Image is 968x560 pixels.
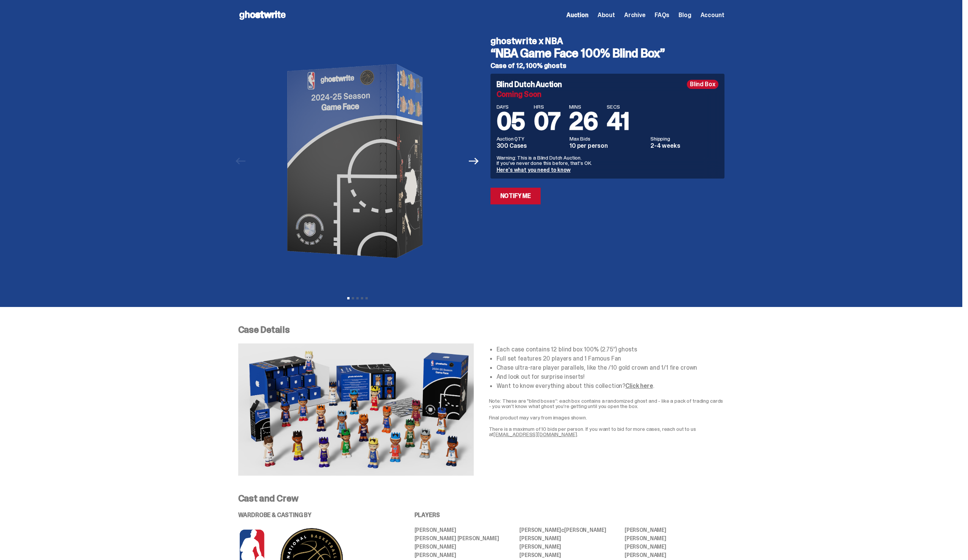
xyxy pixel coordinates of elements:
a: Click here [625,382,653,390]
p: There is a maximum of 10 bids per person. If you want to bid for more cases, reach out to us at . [489,426,724,437]
button: View slide 4 [361,297,363,299]
li: And look out for surprise inserts! [497,374,724,380]
dt: Max Bids [569,136,646,141]
dt: Shipping [650,136,718,141]
a: FAQs [655,12,669,18]
h4: ghostwrite x NBA [490,36,724,46]
li: [PERSON_NAME] [519,552,619,558]
a: Notify Me [490,188,541,204]
li: [PERSON_NAME] [625,536,724,541]
a: Auction [566,12,588,18]
li: [PERSON_NAME] [414,552,514,558]
p: PLAYERS [414,512,724,518]
span: 07 [534,106,560,137]
p: Cast and Crew [238,494,724,503]
a: [EMAIL_ADDRESS][DOMAIN_NAME] [493,431,577,438]
a: Blog [679,12,691,18]
span: 05 [497,106,525,137]
li: [PERSON_NAME] [414,544,514,549]
div: Coming Soon [497,90,718,98]
li: Want to know everything about this collection? . [497,383,724,389]
dt: Auction QTY [497,136,565,141]
button: View slide 1 [347,297,350,299]
span: DAYS [497,104,525,109]
p: Warning: This is a Blind Dutch Auction. If you’ve never done this before, that’s OK. [497,155,718,166]
img: NBA-Hero-1.png [253,30,462,292]
span: 41 [607,106,630,137]
li: Each case contains 12 blind box 100% (2.75”) ghosts [497,346,724,353]
li: Chase ultra-rare player parallels, like the /10 gold crown and 1/1 fire crown [497,365,724,371]
div: Blind Box [687,80,718,89]
li: [PERSON_NAME] [519,544,619,549]
dd: 10 per person [569,143,646,149]
a: About [598,12,615,18]
a: Archive [624,12,645,18]
a: Account [701,12,724,18]
p: Case Details [238,325,724,334]
li: [PERSON_NAME] [PERSON_NAME] [414,536,514,541]
button: View slide 3 [356,297,359,299]
span: 26 [569,106,598,137]
button: View slide 2 [352,297,354,299]
p: Final product may vary from images shown. [489,415,724,420]
li: [PERSON_NAME] [625,544,724,549]
button: View slide 5 [365,297,368,299]
h5: Case of 12, 100% ghosts [490,62,724,69]
h3: “NBA Game Face 100% Blind Box” [490,47,724,59]
li: Full set features 20 players and 1 Famous Fan [497,356,724,362]
li: [PERSON_NAME] [625,527,724,533]
li: [PERSON_NAME] [519,536,619,541]
li: [PERSON_NAME] [625,552,724,558]
dd: 300 Cases [497,143,565,149]
span: MINS [569,104,598,109]
p: Note: These are "blind boxes”: each box contains a randomized ghost and - like a pack of trading ... [489,398,724,409]
li: [PERSON_NAME] [PERSON_NAME] [519,527,619,533]
span: c [561,527,564,533]
li: [PERSON_NAME] [414,527,514,533]
p: WARDROBE & CASTING BY [238,512,393,518]
img: NBA-Case-Details.png [238,343,474,476]
span: SECS [607,104,630,109]
span: HRS [534,104,560,109]
a: Here's what you need to know [497,166,571,173]
h4: Blind Dutch Auction [497,81,562,88]
dd: 2-4 weeks [650,143,718,149]
button: Next [466,153,482,169]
